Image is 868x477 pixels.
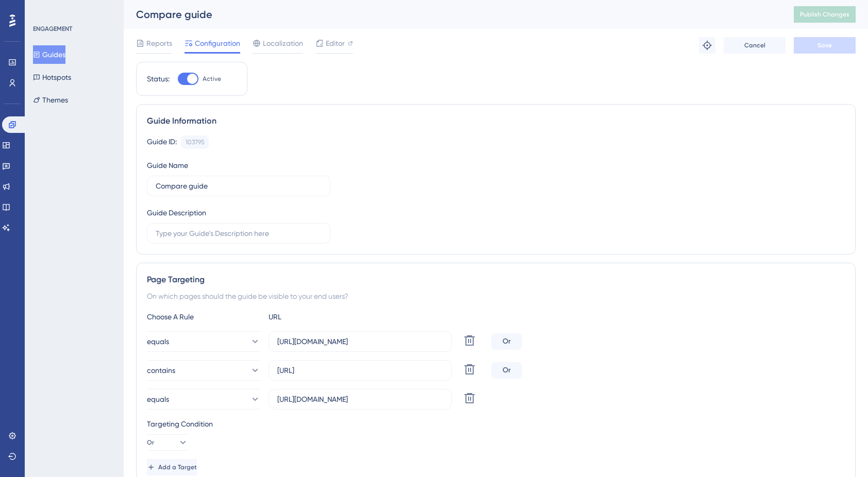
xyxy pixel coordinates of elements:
[147,364,175,377] span: contains
[147,335,169,348] span: equals
[800,10,849,19] span: Publish Changes
[186,138,204,146] div: 103795
[156,180,322,192] input: Type your Guide’s Name here
[794,37,856,54] button: Save
[269,311,382,323] div: URL
[147,290,845,302] div: On which pages should the guide be visible to your end users?
[491,333,522,350] div: Or
[147,459,197,475] button: Add a Target
[277,394,443,405] input: yourwebsite.com/path
[203,75,221,83] span: Active
[156,228,322,239] input: Type your Guide’s Description here
[744,41,765,49] span: Cancel
[147,274,845,286] div: Page Targeting
[794,6,856,23] button: Publish Changes
[263,37,303,49] span: Localization
[724,37,786,54] button: Cancel
[33,68,71,87] button: Hotspots
[195,37,240,49] span: Configuration
[158,463,197,471] span: Add a Target
[147,331,260,352] button: equals
[147,73,170,85] div: Status:
[147,207,206,219] div: Guide Description
[33,91,68,109] button: Themes
[277,365,443,376] input: yourwebsite.com/path
[33,25,72,33] div: ENGAGEMENT
[147,438,154,447] span: Or
[147,311,260,323] div: Choose A Rule
[147,389,260,410] button: equals
[147,418,845,430] div: Targeting Condition
[136,7,768,22] div: Compare guide
[491,362,522,379] div: Or
[817,41,832,49] span: Save
[147,434,188,451] button: Or
[147,360,260,381] button: contains
[147,115,845,127] div: Guide Information
[277,336,443,347] input: yourwebsite.com/path
[326,37,345,49] span: Editor
[146,37,172,49] span: Reports
[147,393,169,405] span: equals
[147,159,188,172] div: Guide Name
[33,45,65,64] button: Guides
[147,135,177,149] div: Guide ID:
